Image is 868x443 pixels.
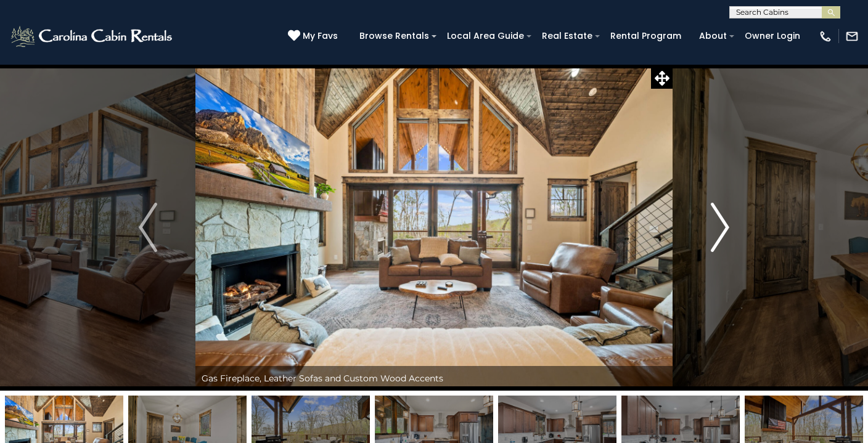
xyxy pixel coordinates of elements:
a: About [693,26,733,46]
a: My Favs [288,30,341,43]
span: My Favs [303,30,338,43]
a: Local Area Guide [441,26,530,46]
button: Previous [100,64,195,391]
img: mail-regular-white.png [845,30,859,43]
a: Browse Rentals [353,26,435,46]
a: Rental Program [604,26,687,46]
img: arrow [711,203,729,252]
button: Next [673,64,768,391]
img: phone-regular-white.png [819,30,832,43]
img: White-1-2.png [9,24,176,49]
a: Owner Login [739,26,806,46]
a: Real Estate [536,26,599,46]
img: arrow [139,203,157,252]
div: Gas Fireplace, Leather Sofas and Custom Wood Accents [195,366,673,391]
